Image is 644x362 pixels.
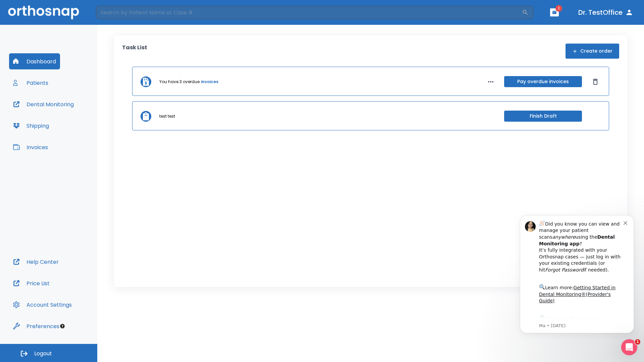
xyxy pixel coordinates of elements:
[555,5,562,12] span: 1
[590,76,601,87] button: Dismiss
[159,113,175,119] p: test test
[621,339,637,355] iframe: Intercom live chat
[9,75,52,91] button: Patients
[59,323,65,329] div: Tooltip anchor
[96,6,522,19] input: Search by Patient Name or Case #
[9,53,60,69] button: Dashboard
[9,297,76,313] button: Account Settings
[114,14,119,20] button: Dismiss notification
[510,205,644,344] iframe: Intercom notifications message
[635,339,640,345] span: 1
[8,5,79,19] img: Orthosnap
[9,139,52,155] button: Invoices
[9,96,78,112] button: Dental Monitoring
[504,76,582,87] button: Pay overdue invoices
[9,275,54,291] button: Price List
[29,118,114,124] p: Message from Ma, sent 3w ago
[504,111,582,122] button: Finish Draft
[566,44,619,59] button: Create order
[9,254,63,270] button: Help Center
[34,350,52,357] span: Logout
[29,109,114,143] div: Download the app: | ​ Let us know if you need help getting started!
[9,118,53,134] button: Shipping
[159,79,200,85] p: You have 3 overdue
[122,44,147,59] p: Task List
[201,79,218,85] a: invoices
[9,318,63,334] button: Preferences
[576,6,636,18] button: Dr. TestOffice
[29,111,89,123] a: App Store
